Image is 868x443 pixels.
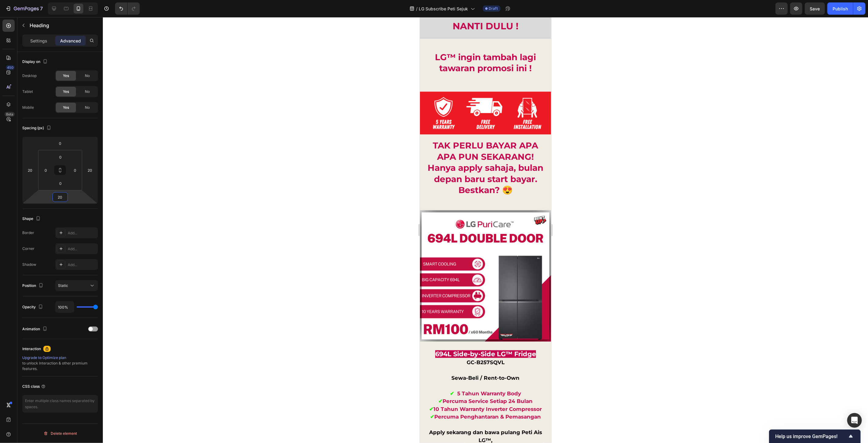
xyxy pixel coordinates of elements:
input: 0px [71,166,80,175]
iframe: Design area [420,17,551,443]
input: 20 [54,192,66,202]
div: Corner [22,246,34,251]
span: LG Subscribe Peti Sejuk [419,5,468,12]
p: 7 [40,5,43,12]
input: 20 [26,166,35,175]
p: Advanced [60,38,81,44]
span: Static [58,283,68,288]
div: Add... [68,246,96,252]
div: Undo/Redo [115,2,140,15]
input: 0 [54,139,66,148]
div: Shape [22,215,42,223]
button: Save [805,2,825,15]
div: Spacing (px) [22,124,52,132]
div: Position [22,282,45,290]
input: 0px [41,166,50,175]
span: / [416,5,418,12]
div: 450 [6,65,15,70]
div: Add... [68,230,96,236]
input: 20 [85,166,95,175]
div: CSS class [22,384,46,389]
button: Static [55,280,98,291]
p: Settings [30,38,47,44]
div: Animation [22,325,49,333]
span: Yes [63,89,69,94]
button: Show survey - Help us improve GemPages! [775,433,855,440]
div: Publish [833,5,848,12]
span: Yes [63,105,69,110]
div: Tablet [22,89,33,94]
input: Auto [56,302,74,313]
button: 7 [2,2,45,15]
div: Interaction [22,346,41,352]
span: No [85,105,90,110]
span: No [85,73,90,79]
div: Display on [22,58,49,66]
div: Opacity [22,303,44,311]
div: Delete element [43,430,77,437]
input: 0px [54,179,67,188]
span: Draft [489,6,498,11]
span: Save [810,6,820,11]
span: No [85,89,90,94]
div: Open Intercom Messenger [847,413,862,428]
span: Help us improve GemPages! [775,434,847,439]
button: Delete element [22,429,98,438]
span: Yes [63,73,69,79]
div: Beta [5,112,15,117]
div: Upgrade to Optimize plan [22,355,98,361]
p: Heading [30,22,96,29]
input: 0px [54,152,67,162]
button: Publish [827,2,853,15]
p: Apply sekarang dan bawa pulang Peti Ais LG™, [7,412,125,427]
div: Add... [68,262,96,268]
div: Shadow [22,262,36,267]
div: Desktop [22,73,37,79]
div: to unlock Interaction & other premium features. [22,355,98,372]
div: Border [22,230,34,236]
div: Mobile [22,105,34,110]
